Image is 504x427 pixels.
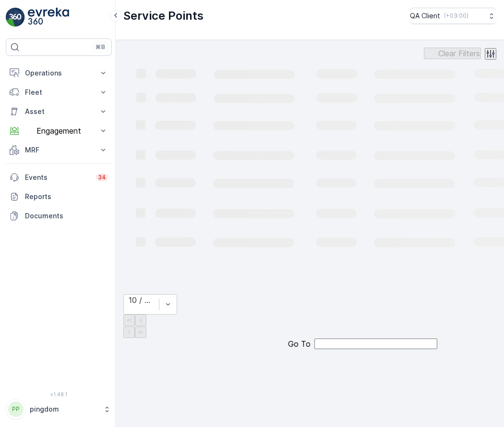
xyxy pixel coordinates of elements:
span: v 1.48.1 [6,391,112,397]
button: Asset [6,102,112,121]
p: Asset [25,107,93,116]
button: Operations [6,63,112,83]
p: Operations [25,68,93,78]
p: Documents [25,211,108,221]
img: logo_light-DOdMpM7g.png [28,8,69,27]
button: Fleet [6,83,112,102]
a: Documents [6,206,112,226]
button: PPpingdom [6,399,112,419]
div: PP [8,402,24,417]
p: Reports [25,192,108,201]
button: Clear Filters [424,48,481,59]
a: Reports [6,187,112,206]
p: Engagement [25,126,93,135]
p: Service Points [123,8,204,24]
p: Clear Filters [438,49,480,58]
p: Fleet [25,88,93,97]
p: ⌘B [96,43,105,51]
p: ( +03:00 ) [444,12,468,20]
p: Events [25,173,90,182]
span: Go To [288,339,311,348]
a: Events34 [6,168,112,187]
button: MRF [6,140,112,160]
button: QA Client(+03:00) [410,8,496,24]
p: QA Client [410,11,440,21]
p: pingdom [30,404,98,414]
p: MRF [25,145,93,155]
img: logo [6,8,25,27]
button: Engagement [6,121,112,140]
p: 34 [98,174,106,181]
div: 10 / Page [129,296,154,304]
